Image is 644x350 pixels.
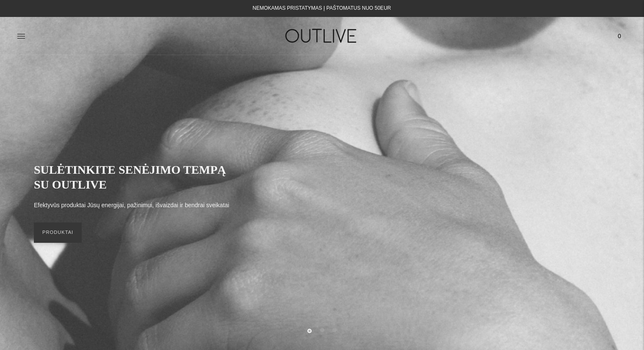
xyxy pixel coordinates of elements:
[307,329,312,333] button: Move carousel to slide 1
[253,3,391,14] div: NEMOKAMAS PRISTATYMAS Į PAŠTOMATUS NUO 50EUR
[34,162,237,192] h2: SULĖTINKITE SENĖJIMO TEMPĄ SU OUTLIVE
[320,328,324,332] button: Move carousel to slide 2
[614,30,625,42] span: 0
[612,27,627,45] a: 0
[34,222,82,243] a: PRODUKTAI
[269,21,375,50] img: OUTLIVE
[332,328,337,332] button: Move carousel to slide 3
[34,200,229,211] p: Efektyvūs produktai Jūsų energijai, pažinimui, išvaizdai ir bendrai sveikatai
